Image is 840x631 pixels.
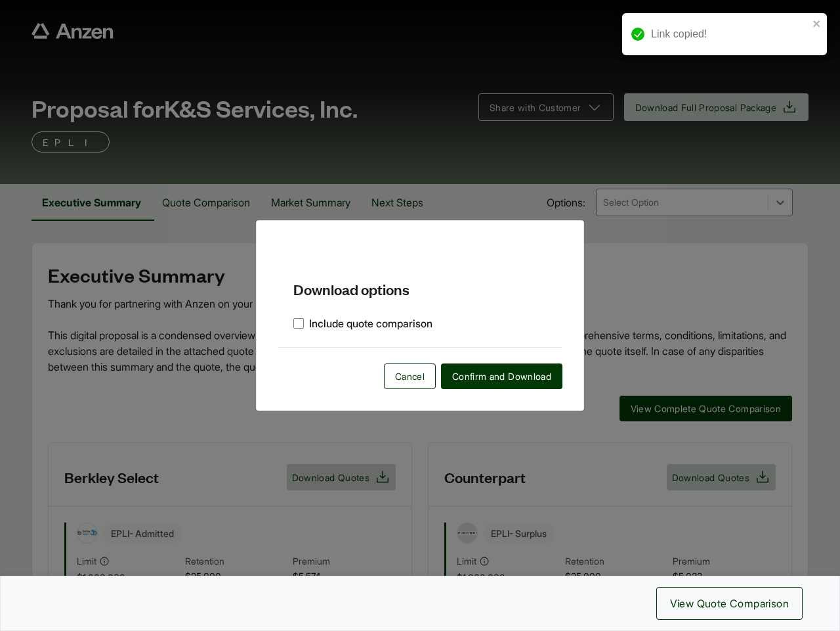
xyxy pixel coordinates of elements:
button: Confirm and Download [441,363,562,389]
h5: Download options [278,258,562,299]
div: Link copied! [651,26,808,42]
span: View Quote Comparison [670,596,789,611]
span: Cancel [395,369,425,383]
button: View Quote Comparison [656,587,803,620]
button: close [812,18,822,29]
label: Include quote comparison [293,315,432,331]
span: Confirm and Download [452,369,551,383]
button: Cancel [384,363,436,389]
